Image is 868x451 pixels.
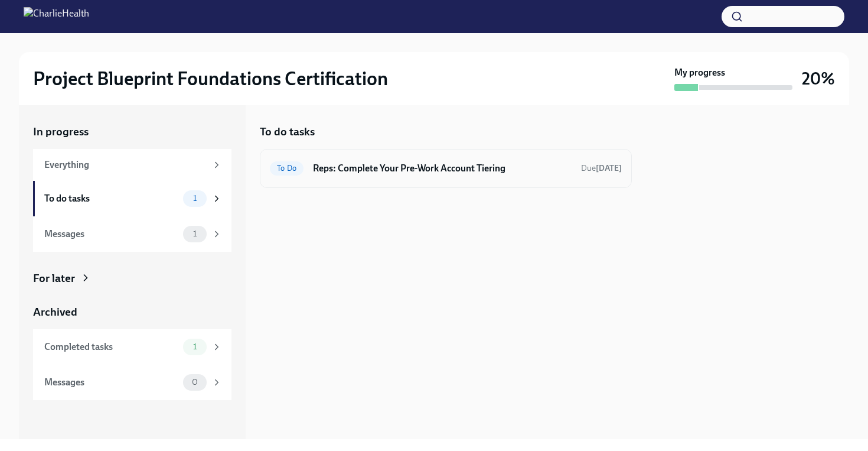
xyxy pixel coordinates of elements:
[44,340,178,353] div: Completed tasks
[33,271,75,286] div: For later
[33,304,231,320] a: Archived
[185,378,205,387] span: 0
[270,159,622,178] a: To DoReps: Complete Your Pre-Work Account TieringDue[DATE]
[24,7,89,26] img: CharlieHealth
[33,181,231,216] a: To do tasks1
[33,329,231,365] a: Completed tasks1
[44,376,178,389] div: Messages
[33,365,231,400] a: Messages0
[581,163,622,173] span: Due
[33,124,231,139] a: In progress
[33,149,231,181] a: Everything
[33,216,231,252] a: Messages1
[674,66,725,79] strong: My progress
[44,158,207,171] div: Everything
[44,192,178,205] div: To do tasks
[33,67,388,90] h2: Project Blueprint Foundations Certification
[260,124,315,139] h5: To do tasks
[313,162,572,175] h6: Reps: Complete Your Pre-Work Account Tiering
[596,163,622,173] strong: [DATE]
[581,163,622,174] span: September 8th, 2025 12:00
[270,164,304,173] span: To Do
[186,342,204,351] span: 1
[802,68,835,89] h3: 20%
[44,228,178,241] div: Messages
[186,194,204,203] span: 1
[33,271,231,286] a: For later
[186,229,204,238] span: 1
